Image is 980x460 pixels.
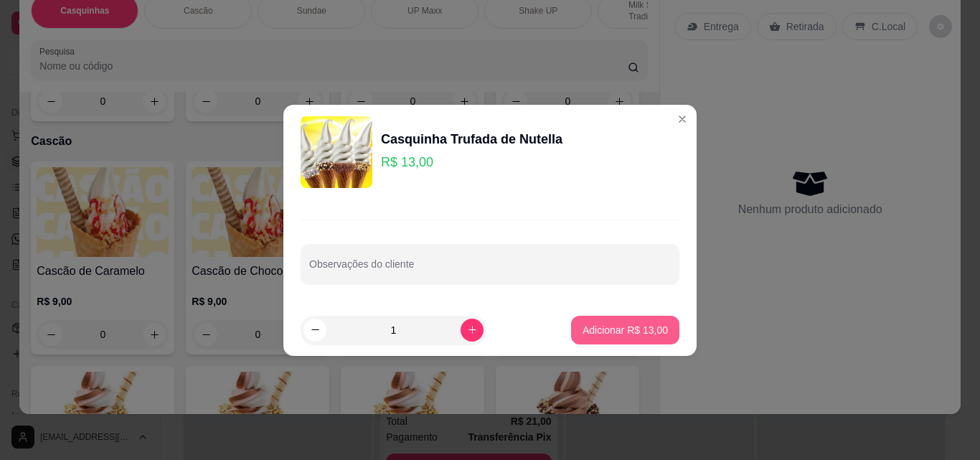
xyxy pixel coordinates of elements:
button: decrease-product-quantity [303,319,326,342]
img: product-image [301,116,372,188]
button: increase-product-quantity [461,319,484,342]
div: Casquinha Trufada de Nutella [381,129,562,149]
input: Observações do cliente [309,263,671,277]
p: Adicionar R$ 13,00 [583,323,668,337]
button: Close [671,108,694,131]
button: Adicionar R$ 13,00 [571,316,679,344]
p: R$ 13,00 [381,152,562,172]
